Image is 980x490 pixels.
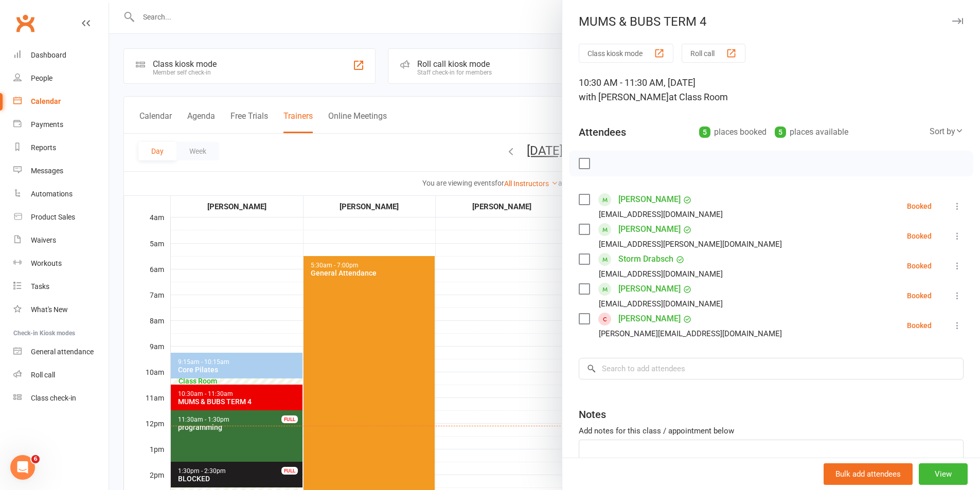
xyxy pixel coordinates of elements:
[669,92,728,102] span: at Class Room
[824,463,913,485] button: Bulk add attendees
[31,236,56,244] div: Waivers
[579,425,964,437] div: Add notes for this class / appointment below
[13,206,109,229] a: Product Sales
[31,282,49,291] div: Tasks
[562,14,980,29] div: MUMS & BUBS TERM 4
[31,51,66,59] div: Dashboard
[10,455,35,480] iframe: Intercom live chat
[31,120,63,129] div: Payments
[13,364,109,387] a: Roll call
[12,10,38,36] a: Clubworx
[13,229,109,252] a: Waivers
[907,232,932,240] div: Booked
[579,44,673,63] button: Class kiosk mode
[618,221,681,238] a: [PERSON_NAME]
[907,203,932,210] div: Booked
[775,125,848,139] div: places available
[31,259,62,267] div: Workouts
[907,322,932,329] div: Booked
[31,143,56,152] div: Reports
[13,44,109,67] a: Dashboard
[31,167,63,175] div: Messages
[579,76,964,104] div: 10:30 AM - 11:30 AM, [DATE]
[31,190,73,198] div: Automations
[31,371,55,379] div: Roll call
[13,252,109,275] a: Workouts
[599,267,723,281] div: [EMAIL_ADDRESS][DOMAIN_NAME]
[31,74,52,82] div: People
[13,387,109,410] a: Class kiosk mode
[599,208,723,221] div: [EMAIL_ADDRESS][DOMAIN_NAME]
[907,292,932,299] div: Booked
[699,126,710,138] div: 5
[618,191,681,208] a: [PERSON_NAME]
[599,238,782,251] div: [EMAIL_ADDRESS][PERSON_NAME][DOMAIN_NAME]
[775,126,786,138] div: 5
[13,275,109,298] a: Tasks
[919,463,968,485] button: View
[618,281,681,297] a: [PERSON_NAME]
[13,183,109,206] a: Automations
[13,340,109,364] a: General attendance kiosk mode
[13,113,109,136] a: Payments
[579,125,626,139] div: Attendees
[579,358,964,379] input: Search to add attendees
[618,311,681,327] a: [PERSON_NAME]
[599,327,782,340] div: [PERSON_NAME][EMAIL_ADDRESS][DOMAIN_NAME]
[31,348,94,356] div: General attendance
[682,44,745,63] button: Roll call
[31,97,61,105] div: Calendar
[31,394,76,402] div: Class check-in
[13,159,109,183] a: Messages
[579,92,669,102] span: with [PERSON_NAME]
[579,407,606,422] div: Notes
[599,297,723,311] div: [EMAIL_ADDRESS][DOMAIN_NAME]
[31,455,40,463] span: 6
[31,305,68,314] div: What's New
[13,90,109,113] a: Calendar
[907,262,932,269] div: Booked
[13,298,109,321] a: What's New
[618,251,673,267] a: Storm Drabsch
[13,67,109,90] a: People
[930,125,964,138] div: Sort by
[31,213,75,221] div: Product Sales
[13,136,109,159] a: Reports
[699,125,767,139] div: places booked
